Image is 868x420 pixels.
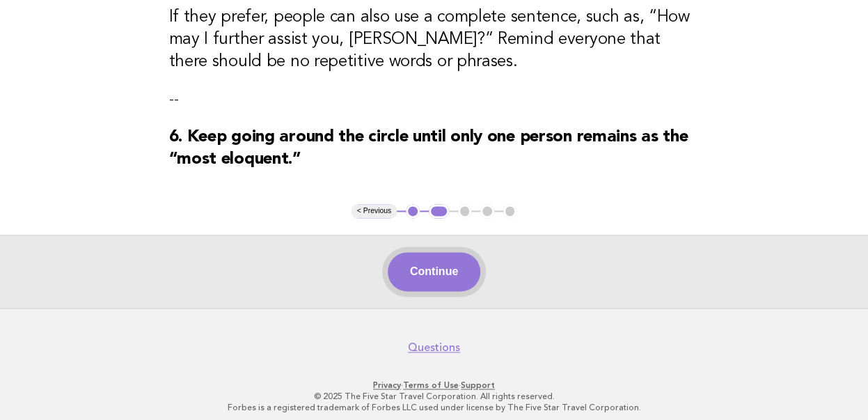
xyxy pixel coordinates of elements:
[19,380,849,391] p: · ·
[169,129,688,168] strong: 6. Keep going around the circle until only one person remains as the “most eloquent.”
[429,204,449,218] button: 2
[373,380,401,390] a: Privacy
[388,252,480,291] button: Continue
[461,380,495,390] a: Support
[352,204,397,218] button: < Previous
[19,391,849,402] p: © 2025 The Five Star Travel Corporation. All rights reserved.
[408,341,460,355] a: Questions
[169,90,700,109] p: --
[403,380,459,390] a: Terms of Use
[169,6,700,73] h3: If they prefer, people can also use a complete sentence, such as, “How may I further assist you, ...
[406,204,420,218] button: 1
[19,402,849,413] p: Forbes is a registered trademark of Forbes LLC used under license by The Five Star Travel Corpora...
